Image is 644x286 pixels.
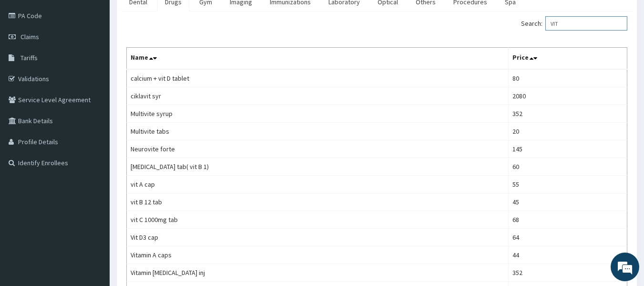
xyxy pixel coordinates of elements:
[156,5,179,28] div: Minimize live chat window
[509,105,627,123] td: 352
[509,193,627,211] td: 45
[127,246,509,264] td: Vitamin A caps
[20,53,38,62] span: Tariffs
[545,16,627,31] input: Search:
[127,123,509,140] td: Multivite tabs
[127,211,509,229] td: vit C 1000mg tab
[127,140,509,158] td: Neurovite forte
[127,158,509,176] td: [MEDICAL_DATA] tab( vit B 1)
[509,211,627,229] td: 68
[509,246,627,264] td: 44
[127,229,509,246] td: Vit D3 cap
[509,264,627,282] td: 352
[509,123,627,140] td: 20
[50,53,160,66] div: Chat with us now
[509,229,627,246] td: 64
[127,87,509,105] td: ciklavit syr
[127,69,509,87] td: calcium + vit D tablet
[18,48,39,72] img: d_794563401_company_1708531726252_794563401
[127,48,509,70] th: Name
[509,140,627,158] td: 145
[55,84,132,180] span: We're online!
[509,48,627,70] th: Price
[127,264,509,282] td: Vitamin [MEDICAL_DATA] inj
[521,16,627,31] label: Search:
[509,69,627,87] td: 80
[127,105,509,123] td: Multivite syrup
[5,187,182,221] textarea: Type your message and hit 'Enter'
[127,193,509,211] td: vit B 12 tab
[509,87,627,105] td: 2080
[20,32,39,41] span: Claims
[127,176,509,193] td: vit A cap
[509,158,627,176] td: 60
[509,176,627,193] td: 55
